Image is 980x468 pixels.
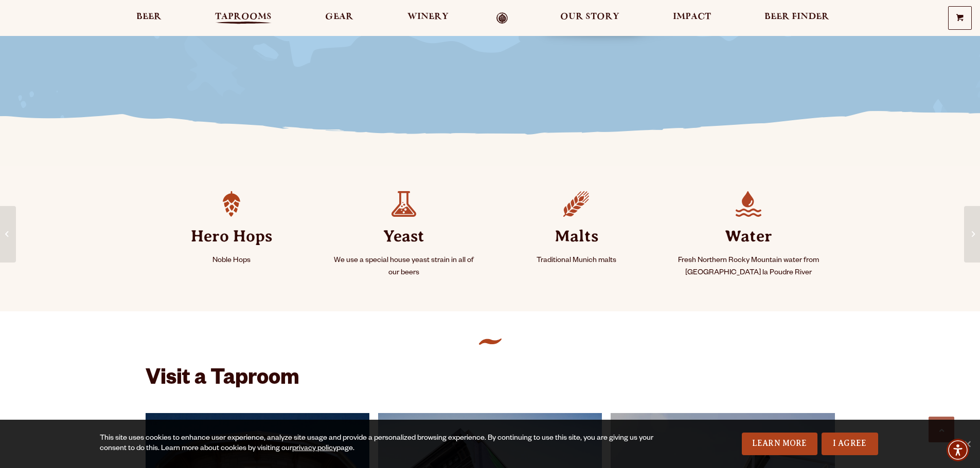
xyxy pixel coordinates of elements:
span: Taprooms [215,13,272,21]
a: Taprooms [208,12,278,24]
span: Gear [325,13,353,21]
span: Beer [136,13,162,21]
span: Impact [673,13,711,21]
h2: Visit a Taproom [146,368,835,408]
a: Learn More [742,433,817,455]
strong: Hero Hops [158,217,306,255]
a: Beer Finder [758,12,836,24]
span: Winery [407,13,449,21]
p: Traditional Munich malts [503,255,650,267]
a: Beer [130,12,168,24]
a: Impact [666,12,718,24]
span: Our Story [560,13,619,21]
div: This site uses cookies to enhance user experience, analyze site usage and provide a personalized ... [100,434,657,454]
p: Noble Hops [158,255,306,267]
a: Odell Home [483,12,522,24]
a: Our Story [554,12,626,24]
p: Fresh Northern Rocky Mountain water from [GEOGRAPHIC_DATA] la Poudre River [675,255,823,279]
p: We use a special house yeast strain in all of our beers [330,255,478,279]
a: Gear [318,12,360,24]
strong: Malts [503,217,650,255]
span: Beer Finder [764,13,829,21]
a: Winery [401,12,455,24]
a: Scroll to top [929,417,954,442]
a: I Agree [822,433,878,455]
a: privacy policy [292,445,336,453]
strong: Water [675,217,823,255]
strong: Yeast [330,217,478,255]
div: Accessibility Menu [947,439,969,461]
